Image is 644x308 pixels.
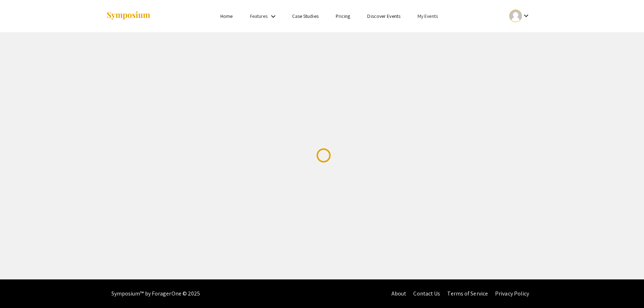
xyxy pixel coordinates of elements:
img: Symposium by ForagerOne [106,11,151,21]
mat-icon: Expand account dropdown [522,11,530,20]
a: Home [220,13,233,19]
a: Contact Us [413,290,440,297]
a: Case Studies [292,13,319,19]
a: Discover Events [367,13,400,19]
iframe: Chat [614,276,639,303]
a: Terms of Service [447,290,488,297]
a: Features [250,13,268,19]
div: Symposium™ by ForagerOne © 2025 [111,279,200,308]
a: Pricing [336,13,350,19]
button: Expand account dropdown [502,8,538,24]
a: Privacy Policy [495,290,529,297]
a: My Events [418,13,438,19]
mat-icon: Expand Features list [269,12,278,21]
a: About [391,290,406,297]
